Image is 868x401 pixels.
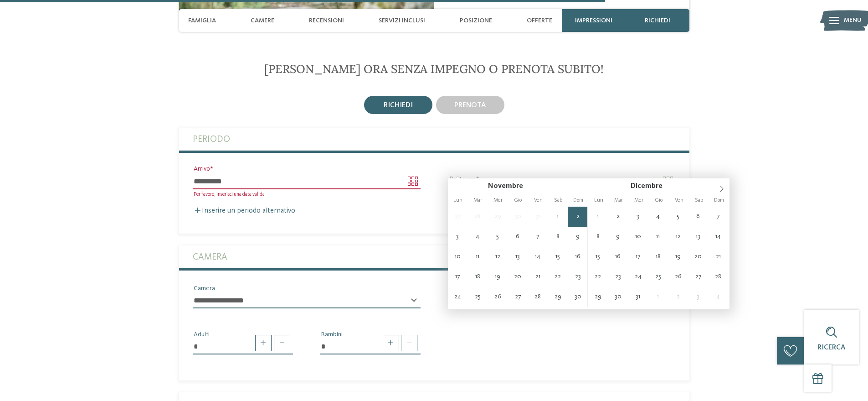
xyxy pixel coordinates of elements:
span: Dom [568,198,588,203]
span: Dicembre 9, 2025 [608,227,628,247]
span: Novembre 28, 2025 [528,287,548,307]
label: Periodo [193,128,676,151]
span: Novembre 27, 2025 [508,287,528,307]
span: Dicembre 11, 2025 [648,227,668,247]
span: Posizione [460,17,492,25]
span: Novembre 3, 2025 [448,227,468,247]
span: Novembre 21, 2025 [528,267,548,287]
span: Mer [629,198,649,203]
span: Ottobre 28, 2025 [467,207,488,227]
span: Novembre 2, 2025 [568,207,588,227]
label: Inserire un periodo alternativo [193,207,295,214]
span: Gennaio 2, 2026 [668,287,688,307]
span: Novembre [488,182,523,190]
span: Gennaio 1, 2026 [648,287,668,307]
span: Dicembre 6, 2025 [688,207,708,227]
span: Novembre 24, 2025 [448,287,468,307]
span: Lun [448,198,468,203]
span: Dicembre 16, 2025 [608,247,628,267]
span: Dicembre 14, 2025 [708,227,728,247]
input: Year [523,182,550,190]
span: Dicembre 30, 2025 [608,287,628,307]
span: Novembre 18, 2025 [467,267,488,287]
span: Recensioni [309,17,344,25]
span: Dicembre 7, 2025 [708,207,728,227]
span: Dicembre 4, 2025 [648,207,668,227]
span: Ven [528,198,548,203]
span: Novembre 5, 2025 [488,227,508,247]
span: Dicembre 15, 2025 [588,247,608,267]
span: Novembre 29, 2025 [548,287,568,307]
span: Dicembre 3, 2025 [628,207,648,227]
span: Dicembre 12, 2025 [668,227,688,247]
span: Novembre 17, 2025 [448,267,468,287]
span: Dicembre 23, 2025 [608,267,628,287]
span: Gennaio 4, 2026 [708,287,728,307]
span: Novembre 13, 2025 [508,247,528,267]
span: Novembre 25, 2025 [467,287,488,307]
span: Dicembre 5, 2025 [668,207,688,227]
span: Novembre 26, 2025 [488,287,508,307]
span: Ottobre 27, 2025 [448,207,468,227]
span: Dicembre 26, 2025 [668,267,688,287]
span: Novembre 10, 2025 [448,247,468,267]
span: Novembre 19, 2025 [488,267,508,287]
span: Dicembre 24, 2025 [628,267,648,287]
span: Novembre 22, 2025 [548,267,568,287]
span: Offerte [527,17,552,25]
span: Novembre 12, 2025 [488,247,508,267]
span: Novembre 23, 2025 [568,267,588,287]
span: Lun [589,198,609,203]
span: Ottobre 30, 2025 [508,207,528,227]
span: Sab [548,198,568,203]
span: Camere [251,17,274,25]
span: Novembre 16, 2025 [568,247,588,267]
span: Dicembre 2, 2025 [608,207,628,227]
span: Gennaio 3, 2026 [688,287,708,307]
span: Novembre 14, 2025 [528,247,548,267]
span: Mar [468,198,488,203]
span: Dom [709,198,729,203]
span: Dicembre 22, 2025 [588,267,608,287]
span: Dicembre 20, 2025 [688,247,708,267]
input: Year [663,182,690,190]
span: Ricerca [817,344,846,351]
span: Novembre 1, 2025 [548,207,568,227]
span: Mar [609,198,629,203]
span: Novembre 20, 2025 [508,267,528,287]
span: Gio [508,198,528,203]
span: Servizi inclusi [379,17,425,25]
span: Dicembre 10, 2025 [628,227,648,247]
span: richiedi [384,102,413,109]
span: Novembre 7, 2025 [528,227,548,247]
span: Mer [488,198,508,203]
span: Novembre 11, 2025 [467,247,488,267]
span: Dicembre 27, 2025 [688,267,708,287]
span: Impressioni [575,17,612,25]
span: Dicembre 31, 2025 [628,287,648,307]
span: Ottobre 31, 2025 [528,207,548,227]
span: Dicembre 17, 2025 [628,247,648,267]
span: Gio [649,198,669,203]
span: Novembre 6, 2025 [508,227,528,247]
span: Dicembre [631,182,663,190]
span: Dicembre 25, 2025 [648,267,668,287]
span: Novembre 4, 2025 [467,227,488,247]
span: Novembre 8, 2025 [548,227,568,247]
label: Camera [193,245,676,268]
span: Per favore, inserisci una data valida. [194,192,265,197]
span: Novembre 15, 2025 [548,247,568,267]
span: Dicembre 29, 2025 [588,287,608,307]
span: Dicembre 1, 2025 [588,207,608,227]
span: Famiglia [188,17,216,25]
span: Ottobre 29, 2025 [488,207,508,227]
span: Novembre 30, 2025 [568,287,588,307]
span: [PERSON_NAME] ora senza impegno o prenota subito! [264,62,604,76]
span: Sab [689,198,709,203]
span: prenota [454,102,486,109]
span: richiedi [645,17,670,25]
span: Ven [669,198,689,203]
span: Dicembre 21, 2025 [708,247,728,267]
span: Dicembre 13, 2025 [688,227,708,247]
span: Dicembre 18, 2025 [648,247,668,267]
